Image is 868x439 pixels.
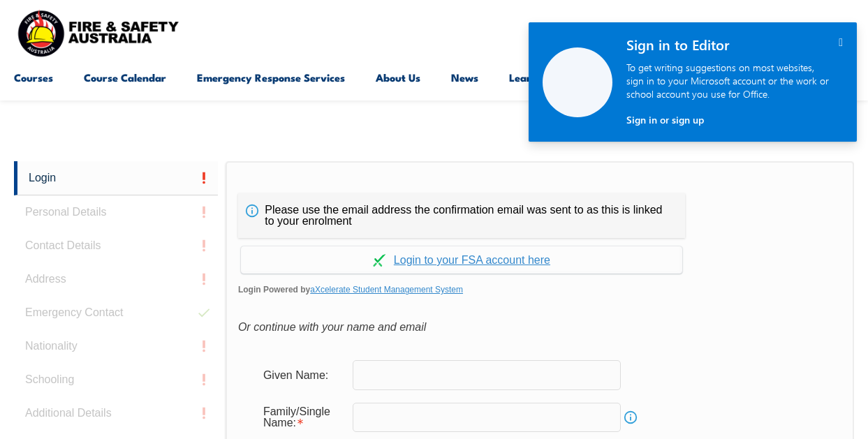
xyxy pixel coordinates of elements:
[252,399,353,436] div: Family/Single Name is required.
[376,61,420,94] a: About Us
[84,61,166,94] a: Course Calendar
[373,254,385,267] img: Log in withaxcelerate
[238,193,685,238] div: Please use the email address the confirmation email was sent to as this is linked to your enrolment
[310,285,463,295] a: aXcelerate Student Management System
[14,61,53,94] a: Courses
[252,362,353,388] div: Given Name:
[621,408,640,427] a: Info
[238,279,841,300] span: Login Powered by
[14,161,218,195] a: Login
[509,61,580,94] a: Learner Portal
[197,61,345,94] a: Emergency Response Services
[238,317,841,338] div: Or continue with your name and email
[451,61,478,94] a: News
